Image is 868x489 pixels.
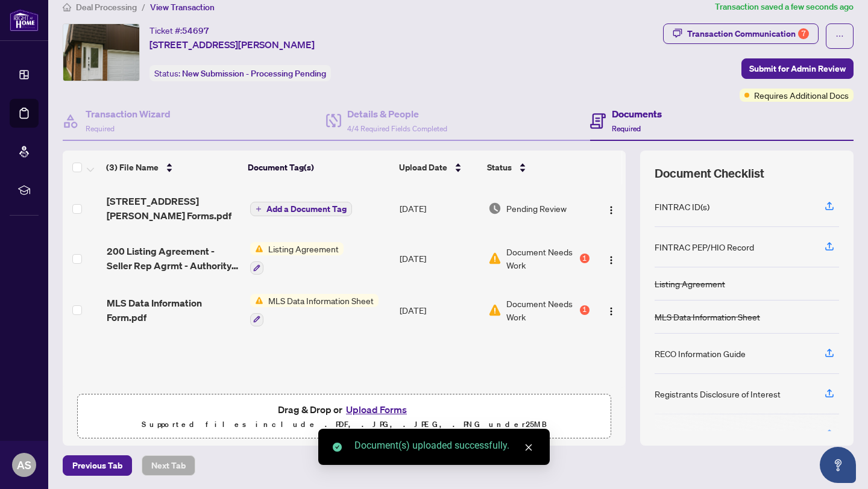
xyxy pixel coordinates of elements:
img: Status Icon [250,294,263,307]
button: Add a Document Tag [250,201,352,217]
div: Status: [149,65,331,81]
button: Previous Tab [63,455,132,476]
span: 4/4 Required Fields Completed [347,124,447,133]
span: Document Needs Work [506,245,577,272]
img: Status Icon [250,242,263,255]
img: Logo [606,205,616,215]
button: Logo [602,249,621,268]
img: IMG-C12414149_1.jpg [63,24,139,81]
span: home [63,3,71,11]
img: Document Status [488,202,502,215]
span: (3) File Name [106,161,159,174]
th: (3) File Name [101,151,243,184]
button: Open asap [820,447,856,483]
span: close [524,443,533,452]
div: Listing Agreement [655,277,725,290]
button: Add a Document Tag [250,202,352,216]
span: Document Needs Work [506,297,577,323]
span: ellipsis [835,32,844,40]
span: plus [256,206,262,212]
td: [DATE] [395,184,483,232]
h4: Documents [612,107,662,121]
td: [DATE] [395,284,483,336]
button: Upload Forms [342,402,410,417]
span: [STREET_ADDRESS][PERSON_NAME] Forms.pdf [107,194,241,223]
div: FINTRAC ID(s) [655,200,709,213]
div: 1 [580,254,590,263]
span: Document Checklist [655,165,764,182]
span: AS [17,456,31,473]
span: Pending Review [506,202,567,215]
th: Upload Date [394,151,482,184]
span: Status [487,161,512,174]
span: Add a Document Tag [266,205,347,213]
div: 7 [798,28,809,39]
span: New Submission - Processing Pending [182,68,326,79]
th: Document Tag(s) [243,151,394,184]
button: Logo [602,199,621,218]
button: Next Tab [142,455,195,476]
p: Supported files include .PDF, .JPG, .JPEG, .PNG under 25 MB [85,417,603,432]
div: FINTRAC PEP/HIO Record [655,240,754,254]
button: Status IconListing Agreement [250,242,344,275]
span: View Transaction [150,2,215,13]
div: RECO Information Guide [655,347,746,360]
span: 200 Listing Agreement - Seller Rep Agrmt - Authority to Offer for Sale.pdf [107,244,241,273]
img: Logo [606,255,616,265]
span: MLS Data Information Form.pdf [107,296,241,325]
span: Listing Agreement [263,242,344,255]
div: Transaction Communication [687,24,809,43]
td: [DATE] [395,232,483,284]
span: Previous Tab [72,456,122,475]
div: Document(s) uploaded successfully. [354,438,535,453]
div: Registrants Disclosure of Interest [655,387,781,400]
span: 54697 [182,25,209,36]
div: MLS Data Information Sheet [655,310,760,323]
span: Drag & Drop or [278,402,410,417]
a: Close [522,441,535,454]
button: Transaction Communication7 [663,23,819,44]
img: Document Status [488,252,502,265]
h4: Details & People [347,107,447,121]
div: Ticket #: [149,23,209,37]
button: Status IconMLS Data Information Sheet [250,294,379,326]
img: Document Status [488,304,502,317]
span: [STREET_ADDRESS][PERSON_NAME] [149,37,315,52]
img: Logo [606,307,616,316]
h4: Transaction Wizard [86,107,171,121]
span: Required [86,124,115,133]
span: Deal Processing [76,2,137,13]
img: logo [10,9,39,31]
th: Status [482,151,591,184]
span: Upload Date [399,161,447,174]
span: MLS Data Information Sheet [263,294,379,307]
button: Logo [602,301,621,320]
div: 1 [580,305,590,315]
span: Submit for Admin Review [749,59,846,78]
button: Submit for Admin Review [741,58,854,79]
span: Required [612,124,641,133]
span: Requires Additional Docs [754,89,849,102]
span: Drag & Drop orUpload FormsSupported files include .PDF, .JPG, .JPEG, .PNG under25MB [78,394,611,439]
span: check-circle [333,443,342,452]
